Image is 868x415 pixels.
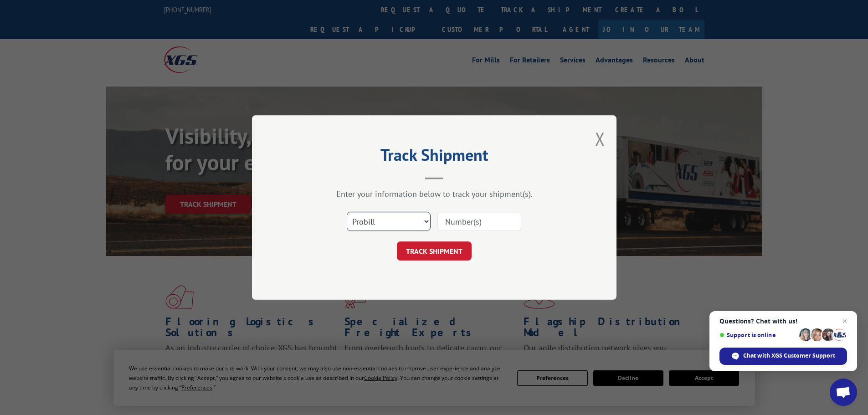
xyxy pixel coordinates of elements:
[719,348,847,365] div: Chat with XGS Customer Support
[719,318,847,325] span: Questions? Chat with us!
[595,127,605,151] button: Close modal
[743,352,835,360] span: Chat with XGS Customer Support
[397,241,472,261] button: TRACK SHIPMENT
[839,316,850,327] span: Close chat
[437,212,521,231] input: Number(s)
[298,189,571,199] div: Enter your information below to track your shipment(s).
[719,332,796,338] span: Support is online
[298,149,571,166] h2: Track Shipment
[830,379,857,406] div: Open chat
